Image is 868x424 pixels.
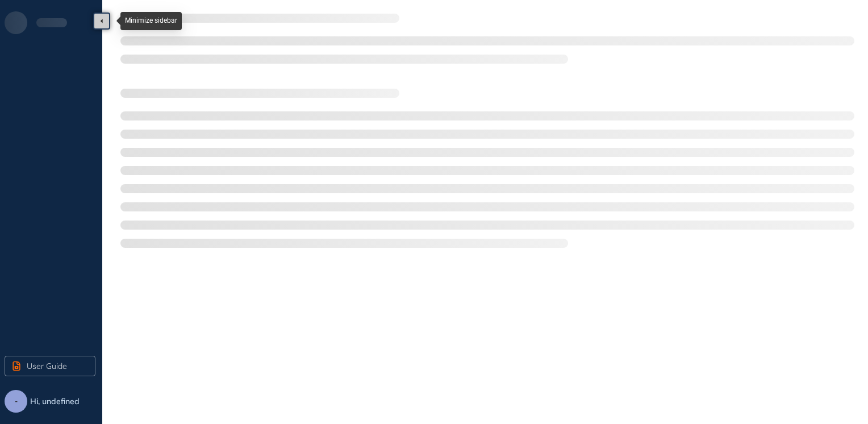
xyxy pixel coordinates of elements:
[30,397,98,406] span: Hi, undefined
[120,12,182,30] div: Minimize sidebar
[5,390,27,413] button: -
[5,356,95,376] button: User Guide
[15,397,18,405] span: -
[27,360,67,372] span: User Guide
